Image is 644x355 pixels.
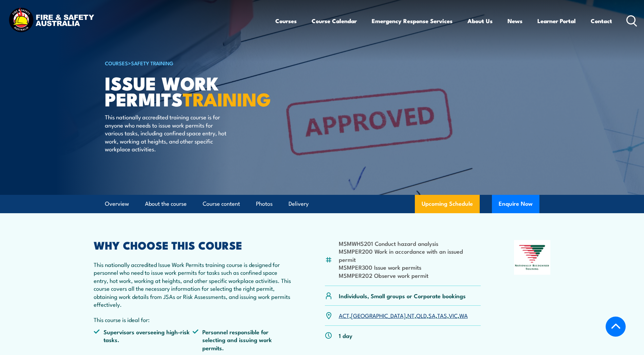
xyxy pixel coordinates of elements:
[591,12,612,30] a: Contact
[339,332,352,339] p: 1 day
[312,12,357,30] a: Course Calendar
[508,12,522,30] a: News
[105,113,229,153] p: This nationally accredited training course is for anyone who needs to issue work permits for vari...
[275,12,297,30] a: Courses
[351,311,406,319] a: [GEOGRAPHIC_DATA]
[94,328,193,352] li: Supervisors overseeing high-risk tasks.
[339,263,481,271] li: MSMPER300 Issue work permits
[416,311,427,319] a: QLD
[105,75,273,106] h1: Issue Work Permits
[407,311,415,319] a: NT
[339,311,468,319] p: , , , , , , ,
[105,59,128,67] a: COURSES
[105,195,129,213] a: Overview
[428,311,436,319] a: SA
[94,260,292,308] p: This nationally accredited Issue Work Permits training course is designed for personnel who need ...
[94,316,292,323] p: This course is ideal for:
[459,311,468,319] a: WA
[449,311,458,319] a: VIC
[339,247,481,263] li: MSMPER200 Work in accordance with an issued permit
[537,12,576,30] a: Learner Portal
[339,311,349,319] a: ACT
[203,195,240,213] a: Course content
[256,195,273,213] a: Photos
[339,292,466,300] p: Individuals, Small groups or Corporate bookings
[339,239,481,247] li: MSMWHS201 Conduct hazard analysis
[415,195,480,213] a: Upcoming Schedule
[192,328,292,352] li: Personnel responsible for selecting and issuing work permits.
[105,59,273,67] h6: >
[437,311,447,319] a: TAS
[94,240,292,250] h2: WHY CHOOSE THIS COURSE
[467,12,493,30] a: About Us
[131,59,173,67] a: Safety Training
[339,271,481,279] li: MSMPER202 Observe work permit
[183,84,271,113] strong: TRAINING
[514,240,551,275] img: Nationally Recognised Training logo.
[492,195,539,213] button: Enquire Now
[372,12,453,30] a: Emergency Response Services
[289,195,309,213] a: Delivery
[145,195,187,213] a: About the course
